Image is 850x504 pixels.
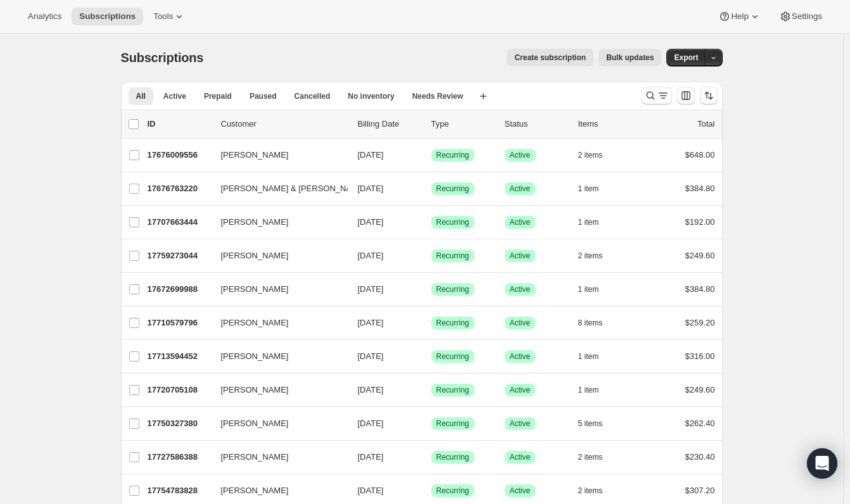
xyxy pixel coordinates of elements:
span: Active [510,385,531,395]
span: 2 items [578,452,603,462]
span: [PERSON_NAME] [221,484,289,497]
span: No inventory [348,91,394,101]
button: 1 item [578,180,613,198]
span: 1 item [578,385,599,395]
span: [DATE] [358,284,384,294]
div: 17713594452[PERSON_NAME][DATE]SuccessRecurringSuccessActive1 item$316.00 [148,348,715,365]
button: Search and filter results [642,87,672,104]
span: Recurring [436,217,469,227]
span: [DATE] [358,150,384,160]
button: [PERSON_NAME] [213,413,340,434]
button: Bulk updates [599,49,661,66]
span: [PERSON_NAME] [221,384,289,396]
button: [PERSON_NAME] [213,246,340,266]
span: Active [510,318,531,328]
button: Create new view [473,87,493,105]
div: 17672699988[PERSON_NAME][DATE]SuccessRecurringSuccessActive1 item$384.80 [148,280,715,298]
div: Open Intercom Messenger [807,448,837,479]
span: $384.80 [685,184,715,193]
span: Active [510,150,531,160]
p: 17759273044 [148,249,211,262]
button: [PERSON_NAME] [213,380,340,400]
button: Subscriptions [72,8,143,25]
span: $230.40 [685,452,715,462]
button: 5 items [578,415,617,432]
span: 2 items [578,251,603,261]
span: [PERSON_NAME] [221,350,289,363]
button: 2 items [578,482,617,500]
span: [PERSON_NAME] [221,249,289,262]
span: [DATE] [358,184,384,193]
div: Items [578,118,642,130]
div: IDCustomerBilling DateTypeStatusItemsTotal [148,118,715,130]
button: [PERSON_NAME] [213,346,340,367]
span: Prepaid [204,91,232,101]
span: Active [510,351,531,362]
span: Recurring [436,486,469,496]
span: [PERSON_NAME] [221,216,289,229]
p: 17754783828 [148,484,211,497]
span: Analytics [28,11,61,22]
p: 17750327380 [148,417,211,430]
button: 2 items [578,146,617,164]
span: Recurring [436,284,469,294]
button: Customize table column order and visibility [677,87,695,104]
div: 17707663444[PERSON_NAME][DATE]SuccessRecurringSuccessActive1 item$192.00 [148,213,715,231]
button: 8 items [578,314,617,332]
p: Billing Date [358,118,421,130]
button: Help [711,8,768,25]
span: $259.20 [685,318,715,327]
button: Export [666,49,706,66]
button: 1 item [578,381,613,399]
span: $307.20 [685,486,715,495]
span: Create subscription [514,53,586,63]
span: Recurring [436,150,469,160]
span: Active [510,284,531,294]
span: Export [674,53,698,63]
span: Subscriptions [79,11,136,22]
span: Recurring [436,251,469,261]
span: $384.80 [685,284,715,294]
button: Sort the results [700,87,718,104]
button: [PERSON_NAME] [213,447,340,467]
p: 17713594452 [148,350,211,363]
button: Tools [146,8,193,25]
span: 2 items [578,486,603,496]
button: [PERSON_NAME] [213,145,340,165]
div: 17676763220[PERSON_NAME] & [PERSON_NAME][DATE]SuccessRecurringSuccessActive1 item$384.80 [148,180,715,198]
div: 17676009556[PERSON_NAME][DATE]SuccessRecurringSuccessActive2 items$648.00 [148,146,715,164]
p: 17672699988 [148,283,211,296]
div: 17750327380[PERSON_NAME][DATE]SuccessRecurringSuccessActive5 items$262.40 [148,415,715,432]
span: [DATE] [358,419,384,428]
span: Subscriptions [121,51,204,65]
span: Settings [792,11,822,22]
span: Active [510,251,531,261]
span: Recurring [436,452,469,462]
span: Cancelled [295,91,331,101]
span: [PERSON_NAME] [221,451,289,463]
span: Recurring [436,351,469,362]
p: ID [148,118,211,130]
span: Recurring [436,385,469,395]
button: 1 item [578,213,613,231]
span: 1 item [578,284,599,294]
span: $249.60 [685,385,715,394]
div: 17759273044[PERSON_NAME][DATE]SuccessRecurringSuccessActive2 items$249.60 [148,247,715,265]
span: [PERSON_NAME] [221,283,289,296]
p: 17707663444 [148,216,211,229]
span: [DATE] [358,318,384,327]
div: Type [431,118,495,130]
button: [PERSON_NAME] [213,481,340,501]
span: Recurring [436,184,469,194]
span: 8 items [578,318,603,328]
div: 17720705108[PERSON_NAME][DATE]SuccessRecurringSuccessActive1 item$249.60 [148,381,715,399]
p: 17710579796 [148,317,211,329]
button: [PERSON_NAME] [213,212,340,232]
p: Status [505,118,568,130]
span: Needs Review [412,91,464,101]
span: Recurring [436,419,469,429]
div: 17710579796[PERSON_NAME][DATE]SuccessRecurringSuccessActive8 items$259.20 [148,314,715,332]
span: Recurring [436,318,469,328]
p: 17727586388 [148,451,211,463]
span: $262.40 [685,419,715,428]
